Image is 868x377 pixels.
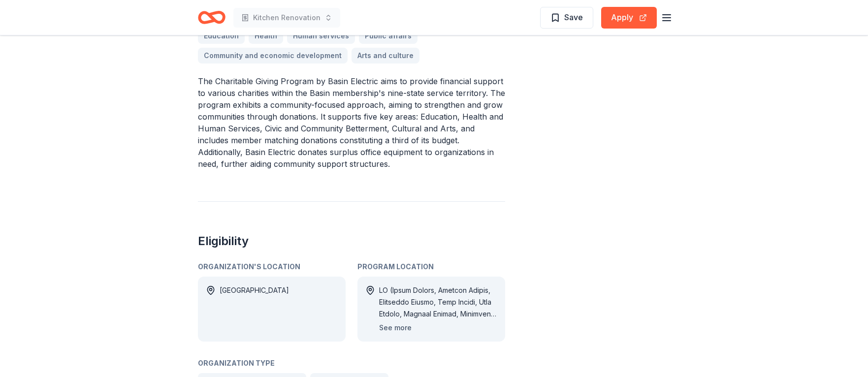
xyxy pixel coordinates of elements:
[564,11,583,24] span: Save
[379,322,412,334] button: See more
[233,8,340,28] button: Kitchen Renovation
[357,261,505,273] div: Program Location
[540,7,593,29] button: Save
[220,284,289,334] div: [GEOGRAPHIC_DATA]
[198,75,505,170] p: The Charitable Giving Program by Basin Electric aims to provide financial support to various char...
[198,233,505,249] h2: Eligibility
[379,284,497,320] div: LO (Ipsum Dolors, Ametcon Adipis, Elitseddo Eiusmo, Temp Incidi, Utla Etdolo, Magnaal Enimad, Min...
[198,261,346,273] div: Organization's Location
[198,357,505,369] div: Organization Type
[601,7,657,29] button: Apply
[253,12,321,24] span: Kitchen Renovation
[198,6,225,29] a: Home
